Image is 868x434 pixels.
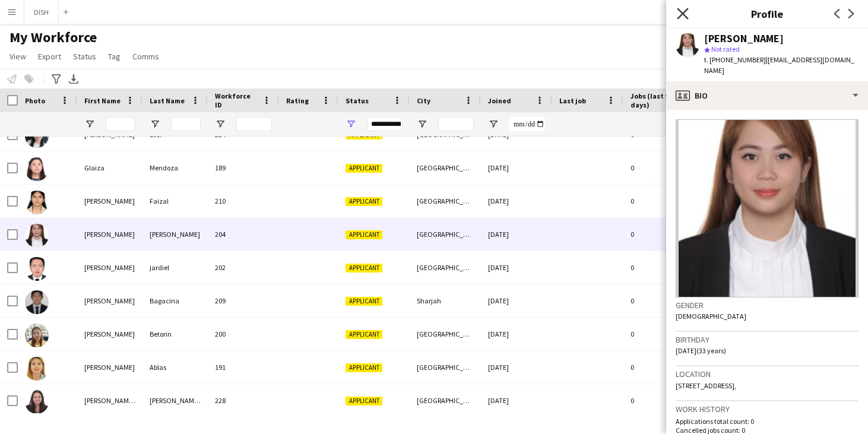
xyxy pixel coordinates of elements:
div: [PERSON_NAME] [PERSON_NAME] [142,384,208,417]
div: [GEOGRAPHIC_DATA] [410,251,481,284]
button: Open Filter Menu [84,119,95,129]
a: Status [68,49,101,64]
div: [PERSON_NAME] [77,318,142,350]
div: Sharjah [410,284,481,317]
input: Workforce ID Filter Input [236,117,272,131]
div: Bagacina [142,284,208,317]
button: Open Filter Menu [150,119,160,129]
p: Applications total count: 0 [676,417,859,426]
div: Glaiza [77,151,142,184]
div: 200 [208,318,279,350]
div: [GEOGRAPHIC_DATA] [410,185,481,217]
button: Open Filter Menu [488,119,499,129]
span: View [9,51,26,62]
span: My Workforce [9,28,97,46]
img: Gina Eser [25,124,49,148]
img: Crew avatar or photo [676,119,859,297]
span: Workforce ID [215,91,258,109]
input: Joined Filter Input [509,117,545,131]
div: Ablas [142,351,208,384]
img: Laura Melisa Patarroyo Godoy [25,390,49,414]
a: Export [33,49,66,64]
div: [DATE] [481,318,552,350]
div: [GEOGRAPHIC_DATA] [410,318,481,350]
img: joey jardiel [25,257,49,281]
a: View [5,49,31,64]
h3: Location [676,369,859,379]
span: Not rated [711,45,740,53]
div: [DATE] [481,384,552,417]
div: 0 [623,185,701,217]
div: 0 [623,384,701,417]
span: Status [73,51,96,62]
app-action-btn: Export XLSX [66,72,81,86]
span: [DATE] (33 years) [676,346,726,355]
div: 209 [208,284,279,317]
span: Comms [132,51,159,62]
button: Open Filter Menu [346,119,356,129]
div: [PERSON_NAME] [77,351,142,384]
div: 191 [208,351,279,384]
div: [PERSON_NAME] [77,251,142,284]
div: 189 [208,151,279,184]
div: Faizal [142,185,208,217]
span: Applicant [346,363,382,372]
span: First Name [84,96,121,105]
button: Open Filter Menu [215,119,226,129]
span: City [417,96,430,105]
span: Photo [25,96,45,105]
div: 210 [208,185,279,217]
span: Jobs (last 90 days) [631,91,679,109]
div: [GEOGRAPHIC_DATA] [410,218,481,251]
div: 0 [623,351,701,384]
span: Last Name [150,96,185,105]
button: DISH [24,1,59,24]
div: [PERSON_NAME] [77,284,142,317]
div: 0 [623,318,701,350]
img: Glaiza Mendoza [25,157,49,181]
span: Applicant [346,197,382,206]
div: 0 [623,151,701,184]
div: Mendoza [142,151,208,184]
span: Status [346,96,369,105]
div: [PERSON_NAME] [704,33,784,44]
span: Applicant [346,397,382,406]
div: [GEOGRAPHIC_DATA] [410,351,481,384]
input: Last Name Filter Input [171,117,201,131]
a: Comms [128,49,164,64]
div: [DATE] [481,185,552,217]
div: 0 [623,218,701,251]
span: Applicant [346,297,382,306]
img: John Michael Bagacina [25,290,49,314]
span: Joined [488,96,511,105]
input: City Filter Input [438,117,474,131]
div: jardiel [142,251,208,284]
h3: Work history [676,404,859,414]
div: 0 [623,284,701,317]
div: 0 [623,251,701,284]
div: Betorin [142,318,208,350]
span: [STREET_ADDRESS], [676,381,736,390]
span: Tag [108,51,121,62]
div: [DATE] [481,218,552,251]
span: [DEMOGRAPHIC_DATA] [676,312,746,321]
button: Open Filter Menu [417,119,427,129]
a: Tag [103,49,125,64]
div: [DATE] [481,251,552,284]
span: Export [38,51,61,62]
img: Hanna Faizal [25,191,49,214]
div: [DATE] [481,351,552,384]
div: [PERSON_NAME] [77,185,142,217]
img: Jasmin de castro [25,224,49,248]
img: Juliet Ablas [25,357,49,381]
span: t. [PHONE_NUMBER] [704,55,766,64]
img: Julie Betorin [25,324,49,347]
span: Applicant [346,330,382,339]
div: 202 [208,251,279,284]
div: 204 [208,218,279,251]
span: | [EMAIL_ADDRESS][DOMAIN_NAME] [704,55,854,75]
h3: Birthday [676,334,859,345]
div: 228 [208,384,279,417]
span: Rating [286,96,309,105]
div: Bio [666,81,868,110]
